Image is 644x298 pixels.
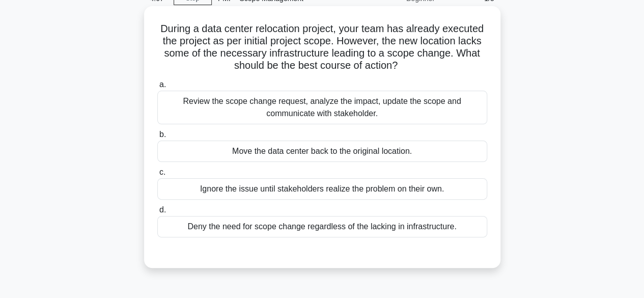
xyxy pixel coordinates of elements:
[157,216,487,237] div: Deny the need for scope change regardless of the lacking in infrastructure.
[157,91,487,124] div: Review the scope change request, analyze the impact, update the scope and communicate with stakeh...
[159,80,166,89] span: a.
[159,130,166,139] span: b.
[157,178,487,200] div: Ignore the issue until stakeholders realize the problem on their own.
[159,205,166,214] span: d.
[159,168,165,176] span: c.
[156,22,488,72] h5: During a data center relocation project, your team has already executed the project as per initia...
[157,141,487,162] div: Move the data center back to the original location.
